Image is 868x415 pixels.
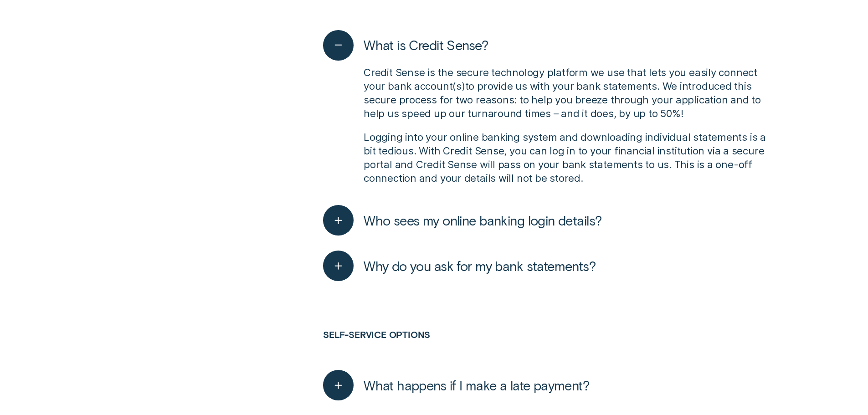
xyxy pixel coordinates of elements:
span: Why do you ask for my bank statements? [364,258,596,274]
span: What is Credit Sense? [364,37,488,53]
button: Why do you ask for my bank statements? [323,251,596,281]
button: What happens if I make a late payment? [323,370,589,400]
span: ( [452,80,456,92]
button: What is Credit Sense? [323,30,488,61]
span: Who sees my online banking login details? [364,212,601,229]
h3: Self-service options [323,329,776,363]
p: Logging into your online banking system and downloading individual statements is a bit tedious. W... [364,130,776,185]
span: What happens if I make a late payment? [364,377,589,394]
p: Credit Sense is the secure technology platform we use that lets you easily connect your bank acco... [364,66,776,120]
button: Who sees my online banking login details? [323,205,601,236]
span: ) [462,80,465,92]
